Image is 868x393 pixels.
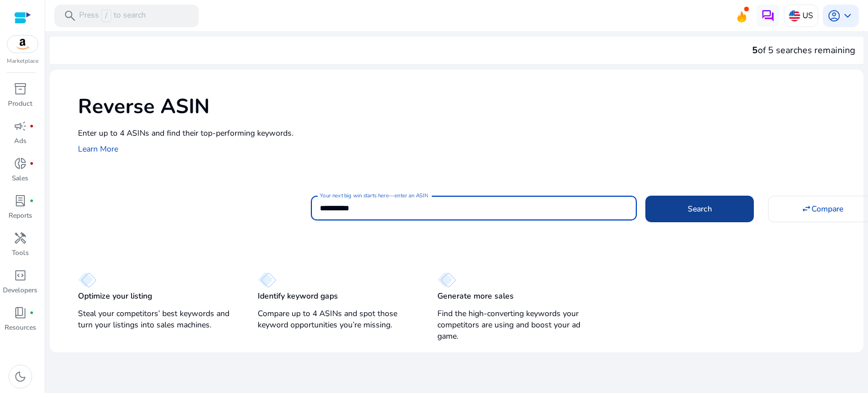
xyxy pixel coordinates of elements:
[437,308,594,342] p: Find the high-converting keywords your competitors are using and boost your ad game.
[78,272,97,288] img: diamond.svg
[63,9,77,23] span: search
[29,198,34,203] span: fiber_manual_record
[14,136,27,146] p: Ads
[78,291,152,302] p: Optimize your listing
[101,10,111,22] span: /
[29,310,34,315] span: fiber_manual_record
[12,173,28,183] p: Sales
[8,210,32,221] p: Reports
[78,127,852,139] p: Enter up to 4 ASINs and find their top-performing keywords.
[258,272,276,288] img: diamond.svg
[14,231,27,245] span: handyman
[802,6,813,25] p: US
[8,98,32,109] p: Product
[5,322,36,332] p: Resources
[688,203,712,215] span: Search
[841,9,854,23] span: keyboard_arrow_down
[752,44,855,57] div: of 5 searches remaining
[7,57,38,66] p: Marketplace
[78,94,852,119] h1: Reverse ASIN
[258,291,338,302] p: Identify keyword gaps
[29,161,34,166] span: fiber_manual_record
[79,10,146,22] p: Press to search
[789,10,800,21] img: us.svg
[14,157,27,170] span: donut_small
[437,272,456,288] img: diamond.svg
[811,203,843,215] span: Compare
[258,308,415,331] p: Compare up to 4 ASINs and spot those keyword opportunities you’re missing.
[14,82,27,96] span: inventory_2
[14,370,27,383] span: dark_mode
[14,306,27,319] span: book_4
[78,308,235,331] p: Steal your competitors’ best keywords and turn your listings into sales machines.
[14,269,27,282] span: code_blocks
[437,291,514,302] p: Generate more sales
[78,144,118,154] a: Learn More
[752,44,758,57] span: 5
[801,204,811,214] mat-icon: swap_horiz
[29,124,34,128] span: fiber_manual_record
[827,9,841,23] span: account_circle
[14,119,27,133] span: campaign
[320,192,428,200] mat-label: Your next big win starts here—enter an ASIN
[12,248,29,258] p: Tools
[7,36,38,53] img: amazon.svg
[3,285,37,295] p: Developers
[14,194,27,208] span: lab_profile
[645,196,754,222] button: Search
